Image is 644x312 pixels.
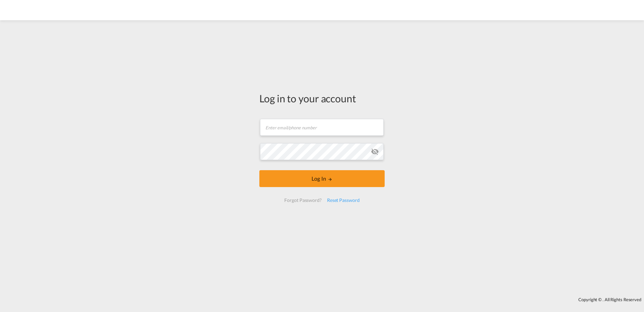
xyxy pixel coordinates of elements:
md-icon: icon-eye-off [371,148,379,156]
button: LOGIN [259,170,385,187]
input: Enter email/phone number [260,119,384,136]
div: Log in to your account [259,91,385,105]
div: Reset Password [324,194,362,206]
div: Forgot Password? [282,194,324,206]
